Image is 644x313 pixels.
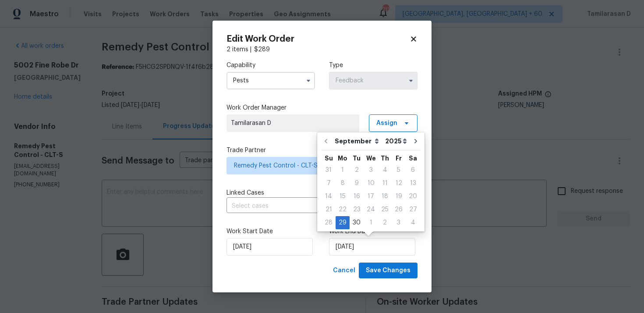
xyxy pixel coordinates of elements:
label: Work Order Manager [226,103,418,112]
div: 2 [378,217,392,229]
abbr: Monday [338,155,347,161]
h2: Edit Work Order [226,35,410,43]
div: 4 [378,164,392,176]
span: Cancel [333,265,355,276]
div: Thu Sep 11 2025 [378,177,392,190]
span: Tamilarasan D [231,119,355,128]
div: 1 [364,217,378,229]
div: 18 [378,190,392,203]
div: 2 items | [226,45,418,54]
label: Type [329,61,418,70]
div: Tue Sep 23 2025 [350,203,364,216]
div: 14 [322,190,336,203]
button: Show options [406,75,416,86]
label: Trade Partner [226,146,418,155]
input: M/D/YYYY [226,238,313,256]
div: 16 [350,190,364,203]
label: Capability [226,61,315,70]
select: Month [333,135,383,148]
div: 12 [392,177,406,189]
button: Go to previous month [319,132,333,150]
abbr: Friday [396,155,402,161]
div: 31 [322,164,336,176]
div: Sun Sep 07 2025 [322,177,336,190]
div: Wed Sep 03 2025 [364,164,378,177]
div: Fri Sep 12 2025 [392,177,406,190]
div: 10 [364,177,378,189]
div: Fri Sep 05 2025 [392,164,406,177]
span: $ 289 [254,46,270,53]
div: Fri Sep 19 2025 [392,190,406,203]
div: 3 [392,217,406,229]
div: 22 [336,203,350,216]
div: 29 [336,217,350,229]
abbr: Tuesday [353,155,361,161]
div: Mon Sep 01 2025 [336,164,350,177]
div: Thu Sep 18 2025 [378,190,392,203]
div: 2 [350,164,364,176]
div: Tue Sep 02 2025 [350,164,364,177]
select: Year [383,135,409,148]
div: Sat Sep 06 2025 [406,164,420,177]
div: Sat Sep 27 2025 [406,203,420,216]
div: 13 [406,177,420,189]
div: Sun Sep 21 2025 [322,203,336,216]
span: Remedy Pest Control - CLT-S [234,161,397,170]
div: 11 [378,177,392,189]
div: Wed Oct 01 2025 [364,216,378,229]
div: Thu Oct 02 2025 [378,216,392,229]
abbr: Saturday [409,155,417,161]
div: 1 [336,164,350,176]
div: Sun Sep 28 2025 [322,216,336,229]
abbr: Thursday [381,155,389,161]
div: Wed Sep 17 2025 [364,190,378,203]
div: 24 [364,203,378,216]
div: 17 [364,190,378,203]
input: Select... [329,72,418,89]
div: 25 [378,203,392,216]
div: Fri Oct 03 2025 [392,216,406,229]
div: 6 [406,164,420,176]
div: Thu Sep 25 2025 [378,203,392,216]
div: 7 [322,177,336,189]
div: 30 [350,217,364,229]
label: Work Start Date [226,227,315,236]
div: Mon Sep 15 2025 [336,190,350,203]
input: Select cases [226,199,393,213]
div: 8 [336,177,350,189]
div: Wed Sep 10 2025 [364,177,378,190]
div: 5 [392,164,406,176]
div: 26 [392,203,406,216]
div: 19 [392,190,406,203]
span: Save Changes [366,265,410,276]
div: Sat Sep 20 2025 [406,190,420,203]
div: Fri Sep 26 2025 [392,203,406,216]
span: Assign [376,119,397,128]
div: 27 [406,203,420,216]
div: Sun Sep 14 2025 [322,190,336,203]
div: Sun Aug 31 2025 [322,164,336,177]
button: Save Changes [359,263,418,279]
div: Mon Sep 29 2025 [336,216,350,229]
abbr: Sunday [325,155,333,161]
button: Cancel [329,263,359,279]
div: Thu Sep 04 2025 [378,164,392,177]
abbr: Wednesday [366,155,376,161]
div: 9 [350,177,364,189]
div: 15 [336,190,350,203]
div: Sat Oct 04 2025 [406,216,420,229]
input: Select... [226,72,315,89]
button: Show options [303,75,314,86]
input: M/D/YYYY [329,238,415,256]
div: 3 [364,164,378,176]
div: Tue Sep 16 2025 [350,190,364,203]
div: Wed Sep 24 2025 [364,203,378,216]
div: Tue Sep 09 2025 [350,177,364,190]
div: Mon Sep 22 2025 [336,203,350,216]
span: Linked Cases [226,189,264,197]
button: Go to next month [409,132,422,150]
div: 23 [350,203,364,216]
div: 20 [406,190,420,203]
div: Sat Sep 13 2025 [406,177,420,190]
div: 21 [322,203,336,216]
